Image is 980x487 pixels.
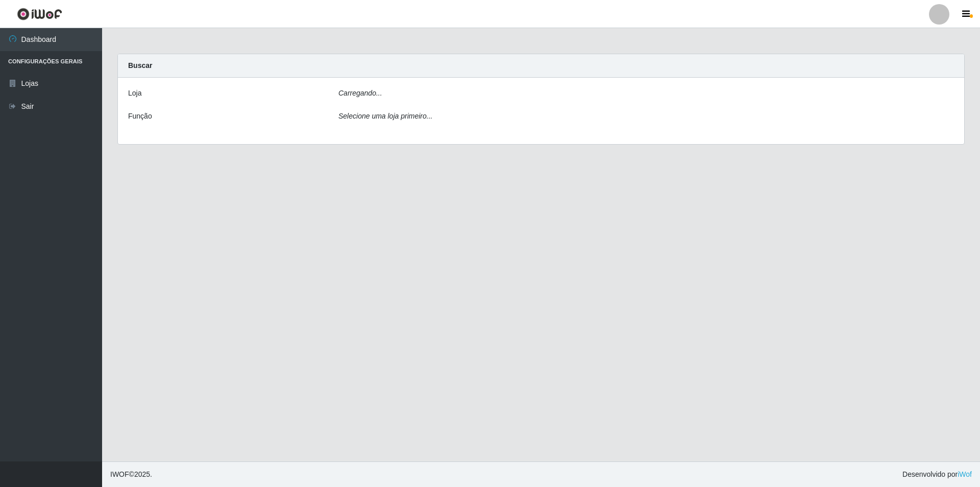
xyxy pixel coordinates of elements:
a: iWof [958,470,972,478]
span: Desenvolvido por [902,469,972,480]
i: Carregando... [338,89,382,97]
i: Selecione uma loja primeiro... [338,112,432,120]
span: IWOF [110,470,129,478]
strong: Buscar [128,61,152,69]
label: Loja [128,88,141,99]
img: CoreUI Logo [17,8,62,20]
span: © 2025 . [110,469,152,480]
label: Função [128,111,152,122]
